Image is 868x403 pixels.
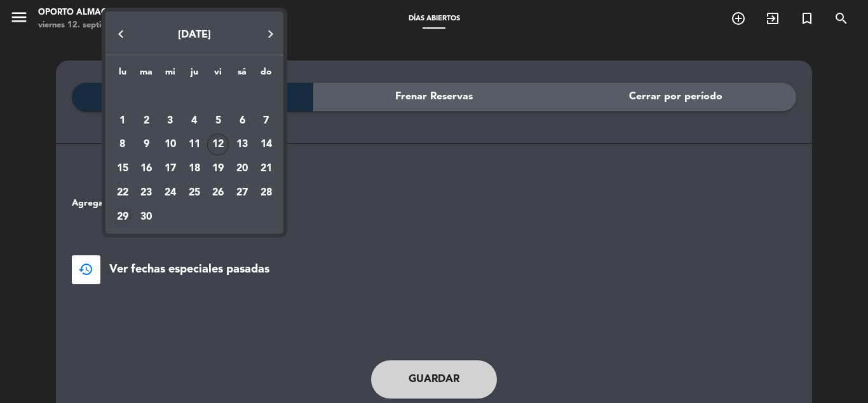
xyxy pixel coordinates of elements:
td: 8 de septiembre de 2025 [111,133,135,157]
td: 20 de septiembre de 2025 [230,157,254,181]
div: 1 [112,110,133,132]
td: 19 de septiembre de 2025 [207,157,231,181]
div: 3 [159,110,181,132]
td: 26 de septiembre de 2025 [207,181,231,205]
td: 23 de septiembre de 2025 [134,181,158,205]
div: 29 [112,206,133,228]
button: Choose month and year [108,24,280,46]
td: 5 de septiembre de 2025 [207,109,231,133]
div: 11 [184,134,205,155]
td: 16 de septiembre de 2025 [134,157,158,181]
div: 5 [207,110,229,132]
td: 12 de septiembre de 2025 [207,133,231,157]
td: 2 de septiembre de 2025 [134,109,158,133]
td: 9 de septiembre de 2025 [134,133,158,157]
button: Previous month [108,21,133,46]
th: sábado [230,65,254,85]
td: 18 de septiembre de 2025 [182,157,207,181]
div: 4 [184,110,205,132]
th: miércoles [158,65,182,85]
div: 23 [135,182,157,204]
div: 6 [231,110,253,132]
div: 27 [231,182,253,204]
div: 2 [135,110,157,132]
th: martes [134,65,158,85]
div: 16 [135,158,157,180]
div: 13 [231,134,253,155]
th: domingo [254,65,278,85]
td: 14 de septiembre de 2025 [254,133,278,157]
div: 22 [112,182,133,204]
td: 1 de septiembre de 2025 [111,109,135,133]
div: 26 [207,182,229,204]
div: 17 [159,158,181,180]
td: 7 de septiembre de 2025 [254,109,278,133]
div: 28 [255,182,277,204]
div: 21 [255,158,277,180]
th: viernes [207,65,231,85]
div: 8 [112,134,133,155]
td: 22 de septiembre de 2025 [111,181,135,205]
td: SEP. [111,85,278,109]
td: 15 de septiembre de 2025 [111,157,135,181]
td: 6 de septiembre de 2025 [230,109,254,133]
td: 29 de septiembre de 2025 [111,205,135,229]
div: 12 [207,134,229,155]
td: 21 de septiembre de 2025 [254,157,278,181]
button: Next month [258,21,283,46]
td: 24 de septiembre de 2025 [158,181,182,205]
div: 10 [159,134,181,155]
div: 9 [135,134,157,155]
div: 30 [135,206,157,228]
div: 14 [255,134,277,155]
td: 13 de septiembre de 2025 [230,133,254,157]
td: 3 de septiembre de 2025 [158,109,182,133]
th: jueves [182,65,207,85]
div: 7 [255,110,277,132]
td: 25 de septiembre de 2025 [182,181,207,205]
td: 4 de septiembre de 2025 [182,109,207,133]
div: 24 [159,182,181,204]
td: 10 de septiembre de 2025 [158,133,182,157]
td: 11 de septiembre de 2025 [182,133,207,157]
td: 27 de septiembre de 2025 [230,181,254,205]
td: 17 de septiembre de 2025 [158,157,182,181]
div: 18 [184,158,205,180]
div: 15 [112,158,133,180]
td: 30 de septiembre de 2025 [134,205,158,229]
td: 28 de septiembre de 2025 [254,181,278,205]
th: lunes [111,65,135,85]
div: 25 [184,182,205,204]
div: 20 [231,158,253,180]
span: [DATE] [178,30,211,40]
div: 19 [207,158,229,180]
